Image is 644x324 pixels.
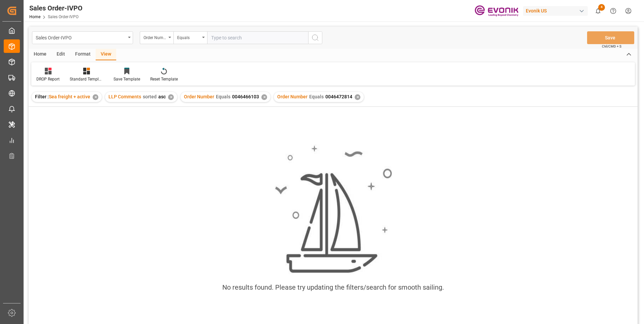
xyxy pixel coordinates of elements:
[158,94,166,99] span: asc
[70,49,96,60] div: Format
[177,33,200,41] div: Equals
[232,94,259,99] span: 0046466103
[355,94,360,100] div: ✕
[308,31,322,44] button: search button
[29,49,52,60] div: Home
[274,144,392,274] img: smooth_sailing.jpeg
[36,76,60,82] div: DROP Report
[52,49,70,60] div: Edit
[277,94,308,99] span: Order Number
[49,94,90,99] span: Sea freight + active
[523,6,588,16] div: Evonik US
[70,76,103,82] div: Standard Templates
[173,31,207,44] button: open menu
[96,49,116,60] div: View
[606,3,621,19] button: Help Center
[168,94,174,100] div: ✕
[35,94,49,99] span: Filter :
[140,31,173,44] button: open menu
[143,94,157,99] span: sorted
[222,282,444,292] div: No results found. Please try updating the filters/search for smooth sailing.
[114,76,140,82] div: Save Template
[602,44,621,49] span: Ctrl/CMD + S
[108,94,141,99] span: LLP Comments
[325,94,352,99] span: 0046472814
[590,3,606,19] button: show 4 new notifications
[32,31,133,44] button: open menu
[216,94,230,99] span: Equals
[93,94,98,100] div: ✕
[309,94,324,99] span: Equals
[29,3,83,13] div: Sales Order-IVPO
[587,31,634,44] button: Save
[261,94,267,100] div: ✕
[143,33,166,41] div: Order Number
[184,94,214,99] span: Order Number
[598,4,605,11] span: 4
[207,31,308,44] input: Type to search
[523,4,590,17] button: Evonik US
[150,76,178,82] div: Reset Template
[475,5,518,17] img: Evonik-brand-mark-Deep-Purple-RGB.jpeg_1700498283.jpeg
[36,33,126,41] div: Sales Order-IVPO
[29,14,40,19] a: Home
